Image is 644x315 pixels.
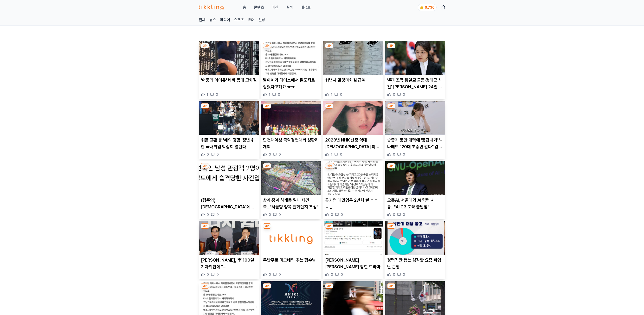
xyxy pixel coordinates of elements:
img: 송언석, 李 100일 기자회견에 "화성에서 오신 분인가…모순 극치" [199,221,259,255]
div: 3P [201,163,209,168]
img: 오픈AI, 서울대와 AI 협력 시동…"AI G3 도약 출발점" [385,161,445,195]
span: 0 [393,212,395,217]
span: 0 [393,272,395,277]
div: 3P '어둠의 아이유' 비비 몸매 고화질 '어둠의 아이유' 비비 몸매 고화질 1 0 [199,41,259,99]
img: coin [420,6,424,10]
p: 딸아이가 다이소에서 절도죄로 잡혔다고해요 ㅠㅠ [263,77,319,90]
p: '주가조작·통일교 금품·명태균 사건' [PERSON_NAME] 24일 첫 재판…[PERSON_NAME] 측 "충실히 출석"(종합) [387,77,443,90]
div: 3P 상계·중계·하계동 일대 재건축…"서울형 양육 친화단지 조성" 상계·중계·하계동 일대 재건축…"서울형 양육 친화단지 조성" 0 0 [261,161,321,219]
img: '주가조작·통일교 금품·명태균 사건' 김건희 24일 첫 재판…김씨 측 "충실히 출석"(종합) [385,41,445,75]
img: (혐주의) 필리핀에서 한국인이 강도에게 칼로 찔렸던 사건 [199,161,259,195]
img: 딸아이가 다이소에서 절도죄로 잡혔다고해요 ㅠㅠ [199,281,259,315]
img: 용달 블루에 이은 ,, [385,281,445,315]
div: 3P [201,283,209,289]
img: 상계·중계·하계동 일대 재건축…"서울형 양육 친화단지 조성" [261,161,321,195]
a: 스포츠 [234,17,244,23]
img: 경력직만 뽑는 심각한 요즘 취업난 근황 [385,221,445,255]
span: 0 [269,272,271,277]
span: 0 [403,272,405,277]
span: 0 [216,92,218,97]
span: 0 [207,212,209,217]
span: 0 [403,92,405,97]
p: [PERSON_NAME] [PERSON_NAME] 망한 드라마 [325,257,381,270]
div: 3P [325,103,333,109]
div: 3P [387,163,395,168]
a: 뉴스 [209,17,216,23]
div: 3P '주가조작·통일교 금품·명태균 사건' 김건희 24일 첫 재판…김씨 측 "충실히 출석"(종합) '주가조작·통일교 금품·명태균 사건' [PERSON_NAME] 24일 첫 재... [385,41,445,99]
a: 실적 [286,5,293,10]
span: 0 [278,92,280,97]
span: 0 [340,152,342,157]
img: 2023년 NHK 선정 역대 일본 미녀 17선 [323,101,383,135]
div: 3P 무반주로 마그네틱 추는 형수님 무반주로 마그네틱 추는 형수님 0 0 [261,221,321,279]
div: 3P 11년차 환경미화원 급여 11년차 환경미화원 급여 1 0 [323,41,383,99]
span: 0 [403,212,405,217]
span: 0 [269,152,271,157]
div: 3P [263,103,271,109]
p: 무반주로 마그네틱 추는 형수님 [263,257,319,264]
a: coin 6,730 [418,4,436,11]
div: 3P [325,223,333,229]
div: 3P [387,283,395,289]
div: 3P [201,43,209,48]
span: 0 [279,272,281,277]
p: 합천대야성 국악경연대회 성황리 개최 [263,137,319,150]
p: [PERSON_NAME], 李 100일 기자회견에 "[GEOGRAPHIC_DATA]에서 오신 분인가…모순 극치" [201,257,257,270]
p: (혐주의) [DEMOGRAPHIC_DATA]에서 [DEMOGRAPHIC_DATA]이 강도에게 칼로 찔렸던 사건 [201,197,257,210]
img: 워홀·교환 등 '해외 경험' 청년 위한 국내취업 박람회 열린다 [199,101,259,135]
div: 3P [325,43,333,48]
span: 0 [207,152,209,157]
div: 3P [325,283,333,289]
p: 공기업 대민업무 2년차 썰 ㄷㄷㄷ ,, [325,197,381,210]
div: 3P 송언석, 李 100일 기자회견에 "화성에서 오신 분인가…모순 극치" [PERSON_NAME], 李 100일 기자회견에 "[GEOGRAPHIC_DATA]에서 오신 분인가…... [199,221,259,279]
a: 유머 [248,17,255,23]
div: 읽음 공기업 대민업무 2년차 썰 ㄷㄷㄷ ,, 공기업 대민업무 2년차 썰 ㄷㄷㄷ ,, 0 0 [323,161,383,219]
span: 0 [393,92,395,97]
img: 박은빈 최근 망한 드라마 [323,221,383,255]
div: 3P [387,223,395,229]
div: 3P [201,223,209,229]
span: 0 [331,272,333,277]
span: 0 [393,152,395,157]
p: 오픈AI, 서울대와 AI 협력 시동…"AI G3 도약 출발점" [387,197,443,210]
div: 3P 오픈AI, 서울대와 AI 협력 시동…"AI G3 도약 출발점" 오픈AI, 서울대와 AI 협력 시동…"AI G3 도약 출발점" 0 0 [385,161,445,219]
a: 미디어 [220,17,230,23]
span: 0 [217,212,219,217]
span: 0 [269,212,271,217]
div: 3P [263,283,271,289]
span: 1 [331,152,332,157]
span: 0 [331,212,333,217]
img: 무반주로 마그네틱 추는 형수님 [261,221,321,255]
img: 합천대야성 국악경연대회 성황리 개최 [261,101,321,135]
span: 0 [279,212,281,217]
div: 3P (혐주의) 필리핀에서 한국인이 강도에게 칼로 찔렸던 사건 (혐주의) [DEMOGRAPHIC_DATA]에서 [DEMOGRAPHIC_DATA]이 강도에게 칼로 찔렸던 사건 0 0 [199,161,259,219]
p: 송중기 동안 매력에 '동갑내기' 박나래도 "20대 초중반 같다" 감탄 (나래식) [387,137,443,150]
span: 0 [341,272,343,277]
img: 송중기 동안 매력에 '동갑내기' 박나래도 "20대 초중반 같다" 감탄 (나래식) [385,101,445,135]
div: 3P 딸아이가 다이소에서 절도죄로 잡혔다고해요 ㅠㅠ 딸아이가 다이소에서 절도죄로 잡혔다고해요 ㅠㅠ 1 0 [261,41,321,99]
img: 공기업 대민업무 2년차 썰 ㄷㄷㄷ ,, [323,161,383,195]
div: 3P 송중기 동안 매력에 '동갑내기' 박나래도 "20대 초중반 같다" 감탄 (나래식) 송중기 동안 매력에 '동갑내기' 박나래도 "20대 초중반 같다" 감탄 (나래식) 0 0 [385,101,445,159]
img: 11년차 환경미화원 급여 [323,41,383,75]
a: 콘텐츠 [254,5,264,10]
div: 3P [263,163,271,168]
div: 3P 2023년 NHK 선정 역대 일본 미녀 17선 2023년 NHK 선정 역대 [DEMOGRAPHIC_DATA] 미녀 17선 1 0 [323,101,383,159]
div: 3P 합천대야성 국악경연대회 성황리 개최 합천대야성 국악경연대회 성황리 개최 0 0 [261,101,321,159]
a: 일상 [258,17,265,23]
div: 3P [387,103,395,109]
span: 0 [207,272,209,277]
a: 내정보 [301,5,311,10]
span: 0 [340,92,342,97]
p: '어둠의 아이유' 비비 몸매 고화질 [201,77,257,84]
span: 0 [279,152,281,157]
span: 0 [403,152,405,157]
p: 2023년 NHK 선정 역대 [DEMOGRAPHIC_DATA] 미녀 17선 [325,137,381,150]
a: 홈 [243,5,246,10]
span: 1 [269,92,270,97]
span: 0 [217,272,219,277]
div: 3P [263,43,271,48]
p: 경력직만 뽑는 심각한 요즘 취업난 근황 [387,257,443,270]
span: 6,730 [425,6,434,9]
img: 딸아이가 다이소에서 절도죄로 잡혔다고해요 ㅠㅠ [261,41,321,75]
div: 3P [263,223,271,229]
